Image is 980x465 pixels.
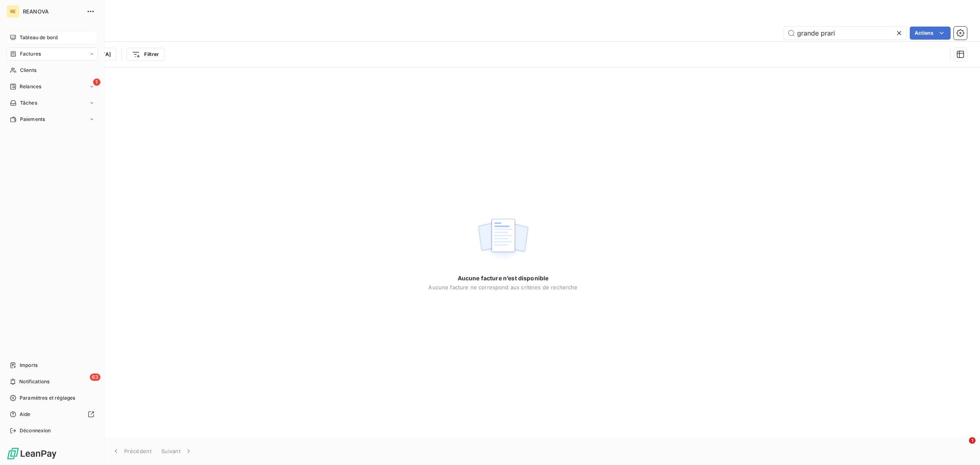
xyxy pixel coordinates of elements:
[969,437,976,444] span: 1
[90,373,100,381] span: 63
[20,50,41,58] span: Factures
[127,48,164,61] button: Filtrer
[20,411,31,418] span: Aide
[784,27,906,40] input: Rechercher
[7,408,98,421] a: Aide
[458,274,549,282] span: Aucune facture n’est disponible
[7,5,20,18] div: RE
[156,443,198,460] button: Suivant
[910,27,951,40] button: Actions
[93,78,100,86] span: 1
[428,284,577,291] span: Aucune facture ne correspond aux critères de recherche
[20,116,45,123] span: Paiements
[952,437,972,457] iframe: Intercom live chat
[23,8,82,15] span: REANOVA
[20,34,58,41] span: Tableau de bord
[20,394,75,402] span: Paramètres et réglages
[7,447,57,460] img: Logo LeanPay
[477,214,529,265] img: empty state
[19,378,49,385] span: Notifications
[107,443,156,460] button: Précédent
[20,67,36,74] span: Clients
[20,83,41,90] span: Relances
[20,427,51,434] span: Déconnexion
[20,362,38,369] span: Imports
[20,99,37,107] span: Tâches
